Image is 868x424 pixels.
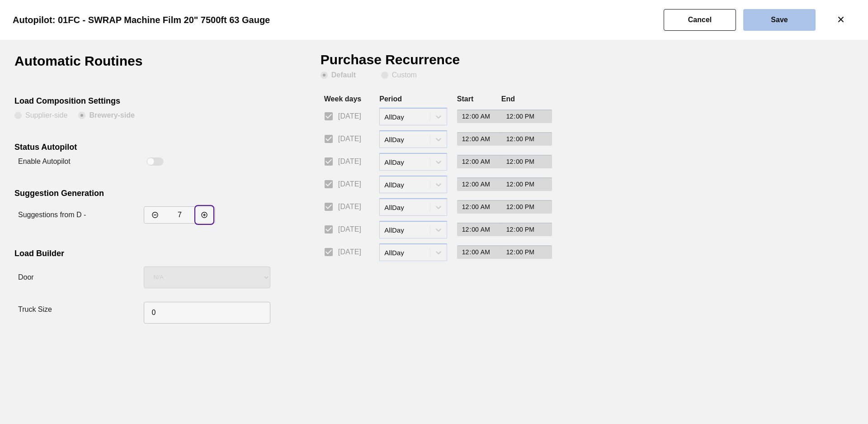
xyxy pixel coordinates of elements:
clb-radio-button: Brewery-side [78,112,135,121]
label: Start [457,95,473,103]
span: [DATE] [338,247,361,257]
label: Week days [324,95,361,103]
label: Period [379,95,402,103]
span: [DATE] [338,179,361,190]
div: Suggestion Generation [14,189,266,200]
h1: Automatic Routines [14,54,175,75]
span: [DATE] [338,224,361,235]
label: Door [18,273,34,281]
clb-radio-button: Supplier-side [14,112,67,121]
div: Load Composition Settings [14,96,266,108]
span: [DATE] [338,111,361,122]
span: [DATE] [338,201,361,212]
h1: Purchase Recurrence [321,54,481,71]
div: Load Builder [14,249,266,261]
div: Status Autopilot [14,143,266,154]
label: Suggestions from D - [18,211,86,219]
label: Enable Autopilot [18,157,71,165]
label: End [501,95,515,103]
label: Truck Size [18,305,52,313]
span: [DATE] [338,133,361,144]
clb-radio-button: Default [321,71,370,81]
clb-radio-button: Custom [381,71,417,81]
span: [DATE] [338,156,361,167]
